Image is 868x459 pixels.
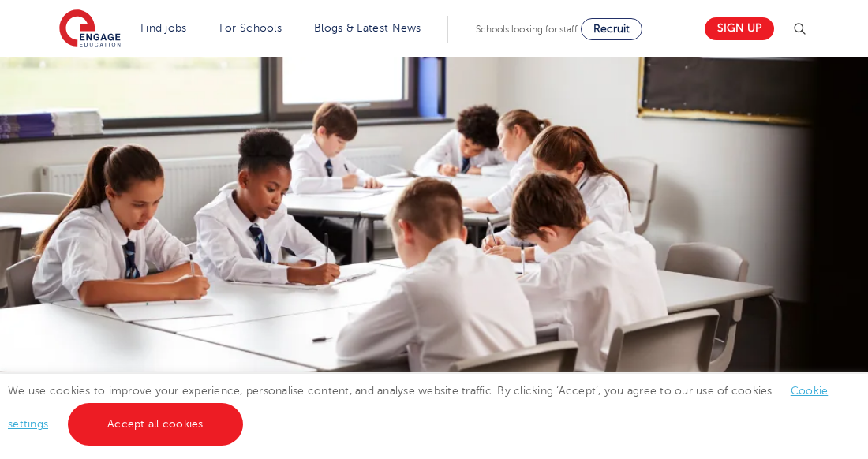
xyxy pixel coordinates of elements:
a: Find jobs [140,22,187,34]
span: Schools looking for staff [476,24,578,35]
span: Recruit [593,23,630,35]
a: Accept all cookies [68,403,243,446]
a: Sign up [705,17,774,40]
a: Recruit [581,18,642,40]
img: Engage Education [59,9,121,49]
a: For Schools [219,22,282,34]
a: Blogs & Latest News [314,22,421,34]
span: We use cookies to improve your experience, personalise content, and analyse website traffic. By c... [8,385,828,430]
